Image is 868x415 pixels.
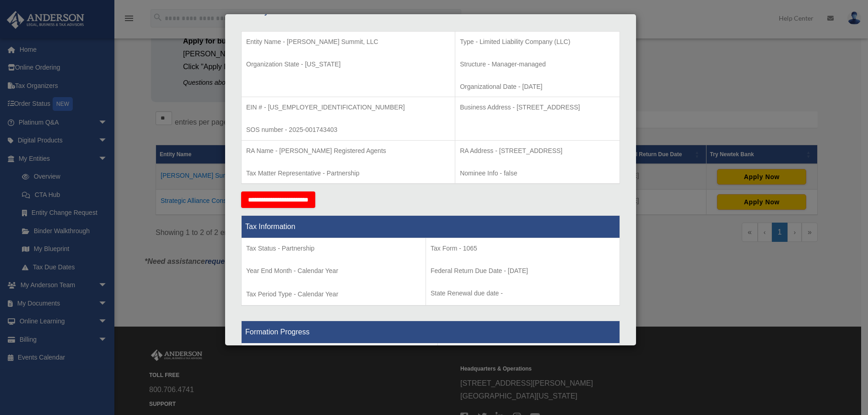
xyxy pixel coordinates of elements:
p: Organizational Date - [DATE] [460,81,615,93]
p: EIN # - [US_EMPLOYER_IDENTIFICATION_NUMBER] [246,102,450,113]
p: SOS number - 2025-001743403 [246,124,450,136]
p: Tax Status - Partnership [246,243,421,254]
p: RA Address - [STREET_ADDRESS] [460,145,615,157]
p: Tax Form - 1065 [431,243,615,254]
p: Year End Month - Calendar Year [246,265,421,277]
p: RA Name - [PERSON_NAME] Registered Agents [246,145,450,157]
p: Nominee Info - false [460,168,615,179]
p: Structure - Manager-managed [460,59,615,70]
p: Entity Name - [PERSON_NAME] Summit, LLC [246,36,450,48]
p: State Renewal due date - [431,288,615,299]
p: Organization State - [US_STATE] [246,59,450,70]
p: Federal Return Due Date - [DATE] [431,265,615,277]
td: Tax Period Type - Calendar Year [242,238,426,306]
th: Tax Information [242,216,620,238]
p: Tax Matter Representative - Partnership [246,168,450,179]
th: Formation Progress [242,321,620,344]
p: Type - Limited Liability Company (LLC) [460,36,615,48]
p: Business Address - [STREET_ADDRESS] [460,102,615,113]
